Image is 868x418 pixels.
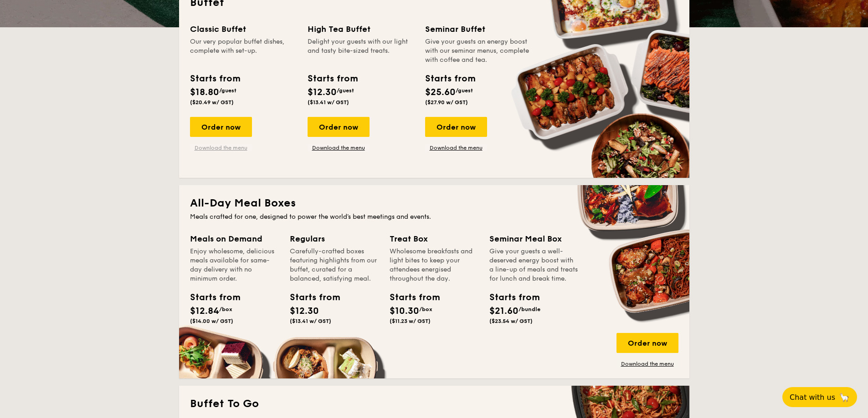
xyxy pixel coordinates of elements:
[425,37,532,65] div: Give your guests an energy boost with our seminar menus, complete with coffee and tea.
[425,23,532,35] div: Seminar Buffet
[419,306,432,312] span: /box
[790,393,835,402] span: Chat with us
[390,247,478,283] div: Wholesome breakfasts and light bites to keep your attendees energised throughout the day.
[219,87,236,94] span: /guest
[489,232,578,245] div: Seminar Meal Box
[190,397,678,411] h2: Buffet To Go
[290,247,379,283] div: Carefully-crafted boxes featuring highlights from our buffet, curated for a balanced, satisfying ...
[190,212,678,222] div: Meals crafted for one, designed to power the world's best meetings and events.
[308,99,349,106] span: ($13.41 w/ GST)
[390,306,419,317] span: $10.30
[782,387,857,407] button: Chat with us🦙
[190,196,678,211] h2: All-Day Meal Boxes
[308,23,414,35] div: High Tea Buffet
[190,37,297,65] div: Our very popular buffet dishes, complete with set-up.
[308,117,370,137] div: Order now
[190,247,279,283] div: Enjoy wholesome, delicious meals available for same-day delivery with no minimum order.
[308,37,414,65] div: Delight your guests with our light and tasty bite-sized treats.
[190,87,219,98] span: $18.80
[219,306,232,312] span: /box
[290,291,331,304] div: Starts from
[290,232,379,245] div: Regulars
[308,72,357,86] div: Starts from
[290,318,331,324] span: ($13.41 w/ GST)
[489,318,533,324] span: ($23.54 w/ GST)
[425,99,468,106] span: ($27.90 w/ GST)
[425,117,487,137] div: Order now
[489,306,519,317] span: $21.60
[190,144,252,151] a: Download the menu
[308,144,370,151] a: Download the menu
[190,117,252,137] div: Order now
[390,291,431,304] div: Starts from
[519,306,540,312] span: /bundle
[337,87,354,94] span: /guest
[616,360,678,368] a: Download the menu
[425,144,487,151] a: Download the menu
[390,318,431,324] span: ($11.23 w/ GST)
[290,306,319,317] span: $12.30
[190,291,231,304] div: Starts from
[190,72,240,86] div: Starts from
[190,99,234,106] span: ($20.49 w/ GST)
[616,333,678,353] div: Order now
[425,72,475,86] div: Starts from
[190,318,233,324] span: ($14.00 w/ GST)
[839,392,850,403] span: 🦙
[190,232,279,245] div: Meals on Demand
[425,87,456,98] span: $25.60
[489,247,578,283] div: Give your guests a well-deserved energy boost with a line-up of meals and treats for lunch and br...
[190,23,297,35] div: Classic Buffet
[456,87,473,94] span: /guest
[308,87,337,98] span: $12.30
[390,232,478,245] div: Treat Box
[489,291,530,304] div: Starts from
[190,306,219,317] span: $12.84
